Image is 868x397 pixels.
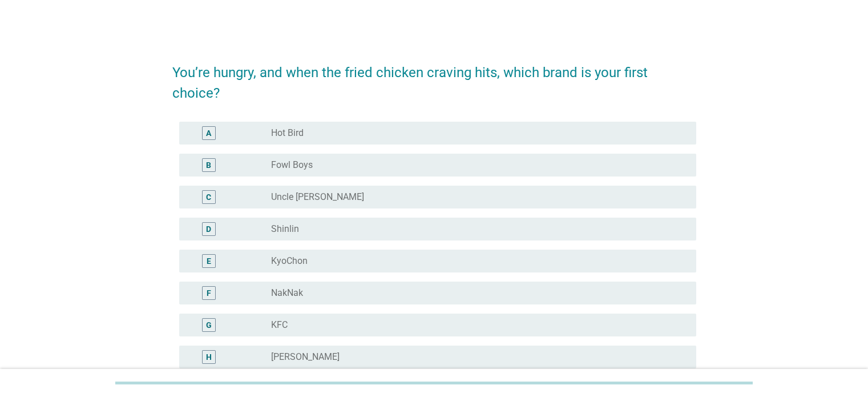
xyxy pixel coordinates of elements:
div: C [206,191,211,203]
label: Uncle [PERSON_NAME] [271,191,364,203]
label: KFC [271,319,288,331]
div: B [206,159,211,171]
label: [PERSON_NAME] [271,351,340,363]
div: G [206,319,212,331]
div: D [206,223,211,235]
label: NakNak [271,287,303,299]
label: Hot Bird [271,127,304,139]
div: H [206,351,212,363]
h2: You’re hungry, and when the fried chicken craving hits, which brand is your first choice? [172,51,696,103]
div: E [207,255,211,267]
div: A [206,127,211,139]
label: Fowl Boys [271,159,313,171]
div: F [207,287,211,299]
label: Shinlin [271,223,299,235]
label: KyoChon [271,255,308,267]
